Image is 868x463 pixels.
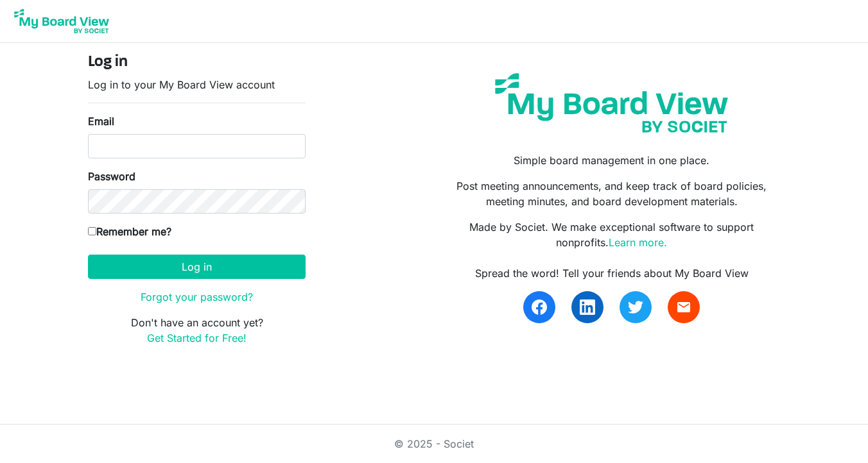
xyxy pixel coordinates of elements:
[147,332,247,344] a: Get Started for Free!
[676,299,691,315] span: email
[485,63,738,142] img: my-board-view-societ.svg
[668,291,700,323] a: email
[580,299,595,315] img: linkedin.svg
[88,224,171,239] label: Remember me?
[88,114,114,129] label: Email
[88,255,306,279] button: Log in
[444,178,780,209] p: Post meeting announcements, and keep track of board policies, meeting minutes, and board developm...
[141,290,253,303] a: Forgot your password?
[88,315,306,346] p: Don't have an account yet?
[532,299,547,315] img: facebook.svg
[394,437,474,450] a: © 2025 - Societ
[88,227,96,235] input: Remember me?
[444,265,780,281] div: Spread the word! Tell your friends about My Board View
[88,77,306,92] p: Log in to your My Board View account
[444,153,780,168] p: Simple board management in one place.
[88,169,135,184] label: Password
[10,5,113,37] img: My Board View Logo
[628,299,643,315] img: twitter.svg
[609,236,667,249] a: Learn more.
[88,53,306,72] h4: Log in
[444,219,780,250] p: Made by Societ. We make exceptional software to support nonprofits.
